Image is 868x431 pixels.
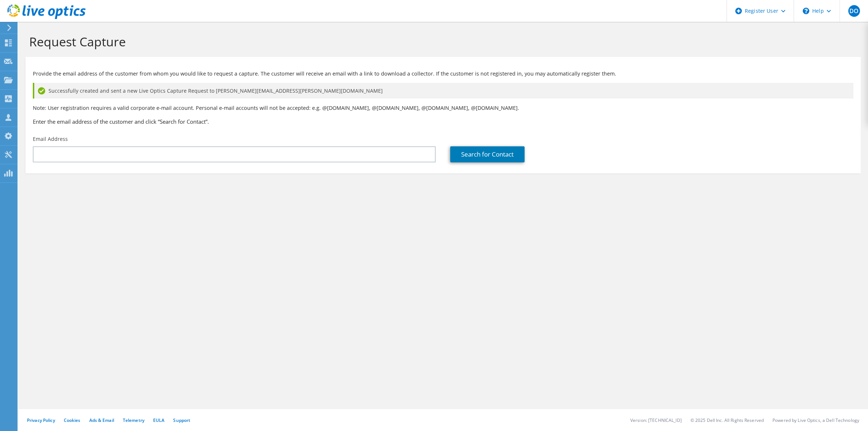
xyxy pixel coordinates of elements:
[33,104,853,112] p: Note: User registration requires a valid corporate e-mail account. Personal e-mail accounts will ...
[123,417,144,423] a: Telemetry
[848,5,860,17] span: DO
[89,417,114,423] a: Ads & Email
[33,118,853,126] h3: Enter the email address of the customer and click “Search for Contact”.
[29,34,853,49] h1: Request Capture
[690,417,764,423] li: © 2025 Dell Inc. All Rights Reserved
[33,70,853,78] p: Provide the email address of the customer from whom you would like to request a capture. The cust...
[772,417,859,423] li: Powered by Live Optics, a Dell Technology
[450,146,525,162] a: Search for Contact
[173,417,190,423] a: Support
[630,417,682,423] li: Version: [TECHNICAL_ID]
[64,417,81,423] a: Cookies
[27,417,55,423] a: Privacy Policy
[48,87,383,95] span: Successfully created and sent a new Live Optics Capture Request to [PERSON_NAME][EMAIL_ADDRESS][P...
[803,8,809,14] svg: \n
[153,417,164,423] a: EULA
[33,135,68,143] label: Email Address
